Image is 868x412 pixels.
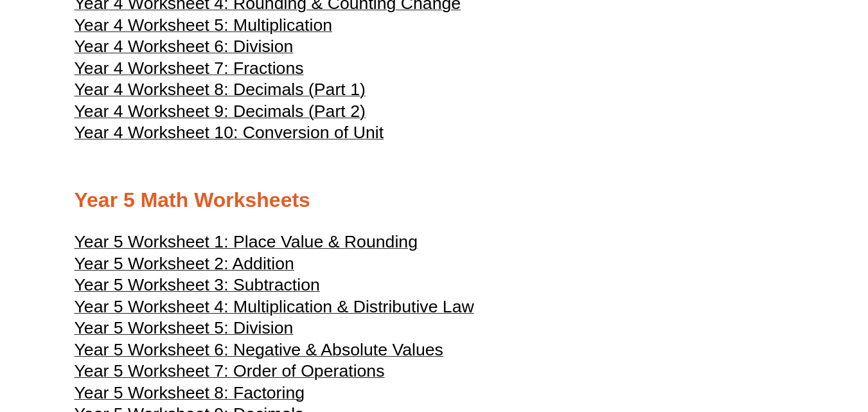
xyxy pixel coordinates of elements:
[75,260,294,273] a: Year 5 Worksheet 2: Addition
[75,232,418,251] span: Year 5 Worksheet 1: Place Value & Rounding
[75,238,418,251] a: Year 5 Worksheet 1: Place Value & Rounding
[75,102,366,121] span: Year 4 Worksheet 9: Decimals (Part 2)
[75,129,384,141] a: Year 4 Worksheet 10: Conversion of Unit
[75,383,305,402] span: Year 5 Worksheet 8: Factoring
[75,123,384,142] span: Year 4 Worksheet 10: Conversion of Unit
[75,281,320,294] a: Year 5 Worksheet 3: Subtraction
[75,107,366,120] a: Year 4 Worksheet 9: Decimals (Part 2)
[75,367,385,380] a: Year 5 Worksheet 7: Order of Operations
[75,187,794,214] h2: Year 5 Math Worksheets
[75,303,474,316] a: Year 5 Worksheet 4: Multiplication & Distributive Law
[75,361,385,381] span: Year 5 Worksheet 7: Order of Operations
[75,80,366,99] span: Year 4 Worksheet 8: Decimals (Part 1)
[75,37,294,56] span: Year 4 Worksheet 6: Division
[75,64,304,77] a: Year 4 Worksheet 7: Fractions
[75,275,320,294] span: Year 5 Worksheet 3: Subtraction
[75,15,333,35] span: Year 4 Worksheet 5: Multiplication
[75,297,474,316] span: Year 5 Worksheet 4: Multiplication & Distributive Law
[75,254,294,273] span: Year 5 Worksheet 2: Addition
[75,58,304,78] span: Year 4 Worksheet 7: Fractions
[75,318,294,337] span: Year 5 Worksheet 5: Division
[75,389,305,402] a: Year 5 Worksheet 8: Factoring
[75,340,443,359] span: Year 5 Worksheet 6: Negative & Absolute Values
[75,346,443,359] a: Year 5 Worksheet 6: Negative & Absolute Values
[75,85,366,98] a: Year 4 Worksheet 8: Decimals (Part 1)
[75,42,294,55] a: Year 4 Worksheet 6: Division
[804,350,868,412] iframe: Chat Widget
[75,324,294,337] a: Year 5 Worksheet 5: Division
[75,21,333,34] a: Year 4 Worksheet 5: Multiplication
